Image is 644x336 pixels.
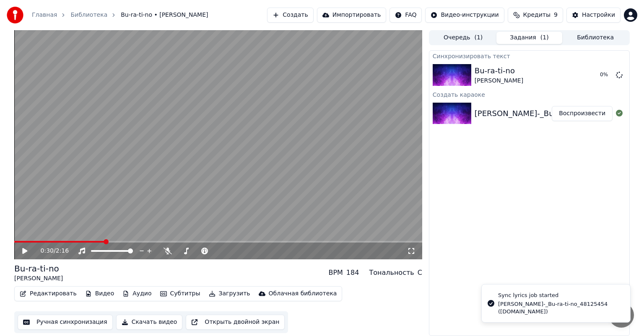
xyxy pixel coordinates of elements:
[7,7,23,23] img: youka
[552,106,613,121] button: Воспроизвести
[70,11,107,19] a: Библиотека
[157,288,204,300] button: Субтитры
[56,247,69,255] span: 2:16
[430,32,496,44] button: Очередь
[14,263,63,274] div: Bu-ra-ti-no
[317,8,387,23] button: Импортировать
[18,315,113,330] button: Ручная синхронизация
[32,11,208,19] nav: breadcrumb
[498,291,623,300] div: Sync lyrics job started
[429,89,629,99] div: Создать караоке
[582,11,615,19] div: Настройки
[600,72,613,78] div: 0 %
[121,11,208,19] span: Bu-ra-ti-no • [PERSON_NAME]
[346,268,359,278] div: 184
[475,65,523,77] div: Bu-ra-ti-no
[41,247,54,255] span: 0:30
[523,11,551,19] span: Кредиты
[475,77,523,85] div: [PERSON_NAME]
[540,34,549,42] span: ( 1 )
[328,268,343,278] div: BPM
[16,288,80,300] button: Редактировать
[418,268,422,278] div: C
[369,268,414,278] div: Тональность
[186,315,285,330] button: Открыть двойной экран
[508,8,563,23] button: Кредиты9
[496,32,563,44] button: Задания
[267,8,313,23] button: Создать
[119,288,155,300] button: Аудио
[390,8,422,23] button: FAQ
[116,315,183,330] button: Скачать видео
[554,11,558,19] span: 9
[82,288,118,300] button: Видео
[425,8,504,23] button: Видео-инструкции
[498,300,623,315] div: [PERSON_NAME]-_Bu-ra-ti-no_48125454 ([DOMAIN_NAME])
[429,51,629,61] div: Синхронизировать текст
[41,247,61,255] div: /
[474,34,483,42] span: ( 1 )
[562,32,628,44] button: Библиотека
[269,289,337,298] div: Облачная библиотека
[32,11,57,19] a: Главная
[205,288,254,300] button: Загрузить
[14,274,63,283] div: [PERSON_NAME]
[566,8,621,23] button: Настройки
